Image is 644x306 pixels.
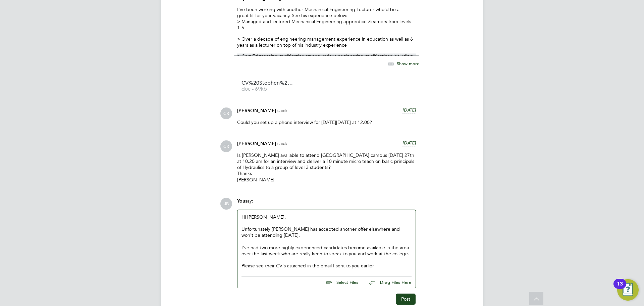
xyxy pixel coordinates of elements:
[220,140,232,152] span: CR
[277,140,287,146] span: said:
[237,108,276,114] span: [PERSON_NAME]
[241,81,295,92] a: CV%20Stephen%20Scarborough doc - 69kb
[237,141,276,146] span: [PERSON_NAME]
[237,119,416,125] p: Could you set up a phone interview for [DATE][DATE] at 12.00?
[241,245,412,257] p: I've had two more highly experienced candidates become available in the area over the last week w...
[241,226,412,238] div: Unfortunately [PERSON_NAME] has accepted another offer elsewhere and won't be attending [DATE].
[402,140,416,146] span: [DATE]
[364,275,412,290] button: Drag Files Here
[220,198,232,210] span: JB
[220,107,232,119] span: CR
[237,6,416,31] p: I've been working with another Mechanical Engineering Lecturer who'd be a great fit for your vaca...
[237,198,245,204] span: You
[237,36,416,48] p: > Over a decade of engineering management experience in education as well as 6 years as a lecture...
[617,279,639,301] button: Open Resource Center, 13 new notifications
[241,263,412,269] p: Please see their CV's attached in the email I sent to you earlier
[237,198,416,210] div: say:
[241,87,295,92] span: doc - 69kb
[277,107,287,114] span: said:
[617,284,623,293] div: 13
[241,81,295,86] span: CV%20Stephen%20Scarborough
[402,107,416,113] span: [DATE]
[237,152,416,183] p: Is [PERSON_NAME] available to attend [GEOGRAPHIC_DATA] campus [DATE] 27th at 10.20 am for an inte...
[237,53,416,65] p: > Cert Ed teaching qualification among various engineering qualifications including a Masters
[397,60,419,66] span: Show more
[241,214,412,269] div: Hi [PERSON_NAME],
[396,294,416,304] button: Post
